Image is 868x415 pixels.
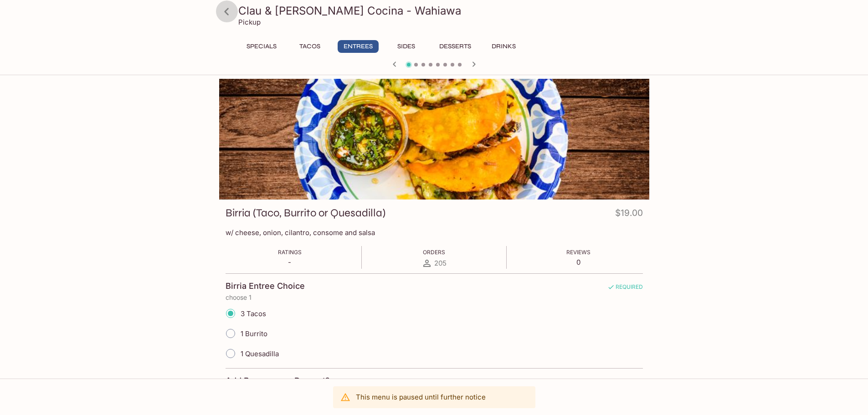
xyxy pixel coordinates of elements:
[338,40,379,53] button: Entrees
[289,40,330,53] button: Tacos
[241,309,266,318] span: 3 Tacos
[226,376,330,386] h4: Add Beverage or Dessert?
[241,349,279,358] span: 1 Quesadilla
[566,258,591,266] p: 0
[226,281,305,291] h4: Birria Entree Choice
[434,40,476,53] button: Desserts
[566,249,591,256] span: Reviews
[615,206,643,224] h4: $19.00
[241,329,267,338] span: 1 Burrito
[483,40,524,53] button: Drinks
[241,40,282,53] button: Specials
[219,79,649,200] div: Birria (Taco, Burrito or Quesadilla)
[226,206,385,220] h3: Birria (Taco, Burrito or Quesadilla)
[607,283,643,294] span: REQUIRED
[356,393,486,401] p: This menu is paused until further notice
[278,258,302,266] p: -
[238,18,261,26] p: Pickup
[386,40,427,53] button: Sides
[226,294,643,301] p: choose 1
[226,228,643,237] p: w/ cheese, onion, cilantro, consome and salsa
[238,4,646,18] h3: Clau & [PERSON_NAME] Cocina - Wahiawa
[278,249,302,256] span: Ratings
[434,259,447,267] span: 205
[423,249,445,256] span: Orders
